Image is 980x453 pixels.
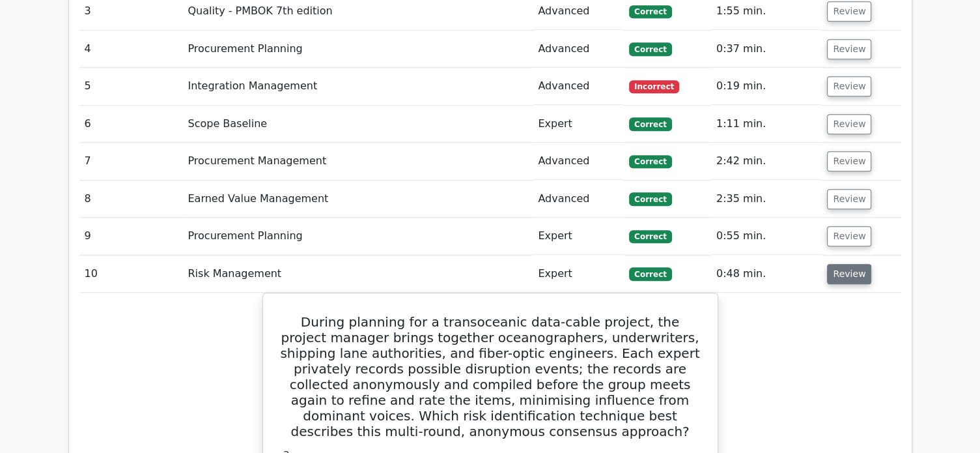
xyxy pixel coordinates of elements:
span: Correct [629,5,671,18]
td: 2:35 min. [711,181,822,218]
span: Correct [629,155,671,168]
td: Scope Baseline [182,106,533,143]
button: Review [827,189,871,209]
td: Expert [533,106,624,143]
h5: During planning for a transoceanic data-cable project, the project manager brings together oceano... [279,314,702,439]
button: Review [827,39,871,59]
td: Advanced [533,143,624,180]
td: Advanced [533,181,624,218]
td: 0:55 min. [711,218,822,255]
td: 4 [79,31,183,68]
td: Earned Value Management [182,181,533,218]
td: 9 [79,218,183,255]
td: Procurement Planning [182,31,533,68]
td: Risk Management [182,256,533,293]
span: Correct [629,267,671,280]
td: 1:11 min. [711,106,822,143]
span: Incorrect [629,80,679,93]
span: Correct [629,192,671,205]
td: Advanced [533,31,624,68]
td: Procurement Management [182,143,533,180]
td: Expert [533,218,624,255]
td: Integration Management [182,68,533,105]
button: Review [827,114,871,134]
td: 10 [79,256,183,293]
td: Procurement Planning [182,218,533,255]
td: 5 [79,68,183,105]
td: 6 [79,106,183,143]
button: Review [827,1,871,22]
span: Correct [629,117,671,130]
button: Review [827,151,871,171]
td: 8 [79,181,183,218]
button: Review [827,76,871,96]
td: 0:19 min. [711,68,822,105]
span: Correct [629,42,671,55]
td: 7 [79,143,183,180]
td: Expert [533,256,624,293]
button: Review [827,264,871,284]
td: 0:37 min. [711,31,822,68]
button: Review [827,226,871,246]
td: Advanced [533,68,624,105]
td: 2:42 min. [711,143,822,180]
span: Correct [629,230,671,243]
td: 0:48 min. [711,256,822,293]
